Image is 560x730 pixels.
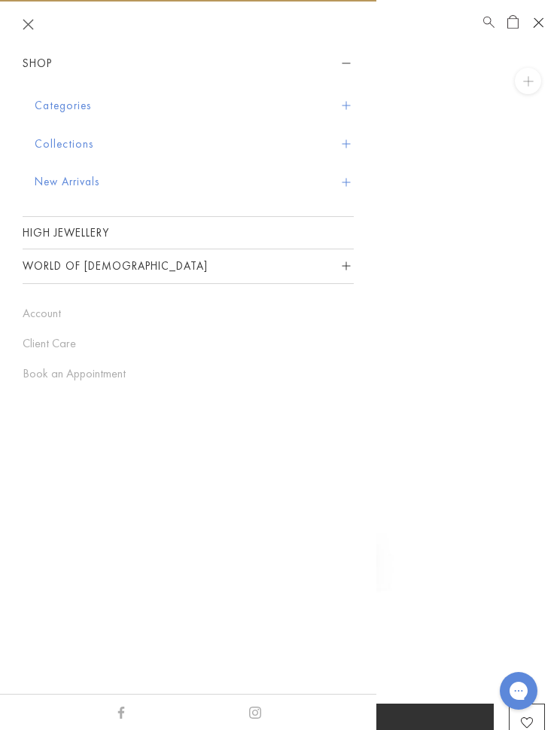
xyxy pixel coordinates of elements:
nav: Sidebar navigation [23,47,354,284]
button: Close navigation [23,19,34,30]
button: Shop [23,47,354,81]
a: Facebook [115,704,127,720]
button: Open navigation [527,11,549,34]
a: Client Care [23,335,354,352]
button: Collections [35,125,354,163]
a: Open Shopping Bag [507,14,519,32]
button: World of [DEMOGRAPHIC_DATA] [23,249,354,283]
a: High Jewellery [23,217,354,249]
a: Instagram [249,704,261,720]
button: Categories [35,87,354,125]
iframe: Gorgias live chat messenger [492,667,545,715]
button: New Arrivals [35,163,354,201]
a: Search [483,14,495,32]
a: Book an Appointment [23,365,354,382]
a: Account [23,305,354,322]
